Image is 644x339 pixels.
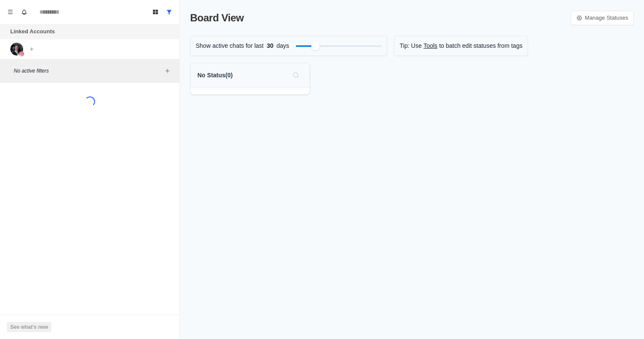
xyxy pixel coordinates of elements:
img: picture [19,51,24,56]
span: 30 [264,41,277,50]
button: Add account [27,44,37,54]
button: Board View [149,5,162,19]
button: Menu [3,5,17,19]
p: Board View [190,10,244,26]
p: days [277,41,289,50]
a: Tools [423,41,438,50]
button: Notifications [17,5,31,19]
p: Linked Accounts [10,27,55,36]
p: to batch edit statuses from tags [439,41,523,50]
button: Search [289,68,303,82]
p: Show active chats for last [196,41,264,50]
img: picture [10,43,23,56]
p: No Status ( 0 ) [197,71,233,80]
p: Tip: Use [400,41,422,50]
p: No active filters [14,67,162,75]
button: See what's new [7,322,51,332]
button: Add filters [162,66,173,76]
div: Filter by activity days [311,42,320,50]
button: Show all conversations [162,5,176,19]
a: Manage Statuses [571,11,634,25]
